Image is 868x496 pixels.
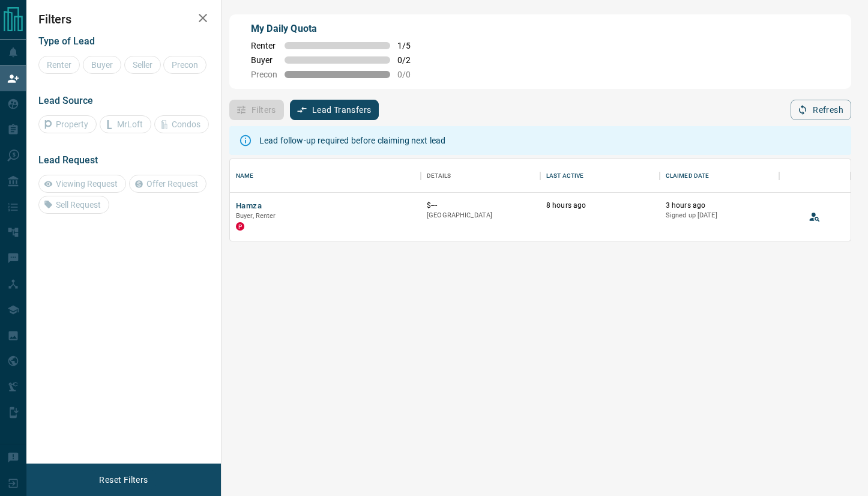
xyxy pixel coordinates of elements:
[809,211,821,223] svg: View Lead
[806,208,824,226] button: View Lead
[38,35,95,47] span: Type of Lead
[546,159,583,193] div: Last Active
[427,159,451,193] div: Details
[251,22,424,36] p: My Daily Quota
[251,70,277,79] span: Precon
[397,55,424,65] span: 0 / 2
[38,12,209,26] h2: Filters
[660,159,779,193] div: Claimed Date
[666,211,773,220] p: Signed up [DATE]
[38,95,93,106] span: Lead Source
[91,470,155,490] button: Reset Filters
[666,159,710,193] div: Claimed Date
[397,70,424,79] span: 0 / 0
[259,130,445,151] div: Lead follow-up required before claiming next lead
[38,154,98,166] span: Lead Request
[236,212,276,220] span: Buyer, Renter
[290,100,379,120] button: Lead Transfers
[236,201,262,212] button: Hamza
[236,159,254,193] div: Name
[236,222,244,231] div: property.ca
[546,201,654,211] p: 8 hours ago
[421,159,540,193] div: Details
[666,201,773,211] p: 3 hours ago
[540,159,660,193] div: Last Active
[427,201,534,211] p: $---
[427,211,534,220] p: [GEOGRAPHIC_DATA]
[251,55,277,65] span: Buyer
[230,159,421,193] div: Name
[791,100,851,120] button: Refresh
[251,41,277,50] span: Renter
[397,41,424,50] span: 1 / 5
